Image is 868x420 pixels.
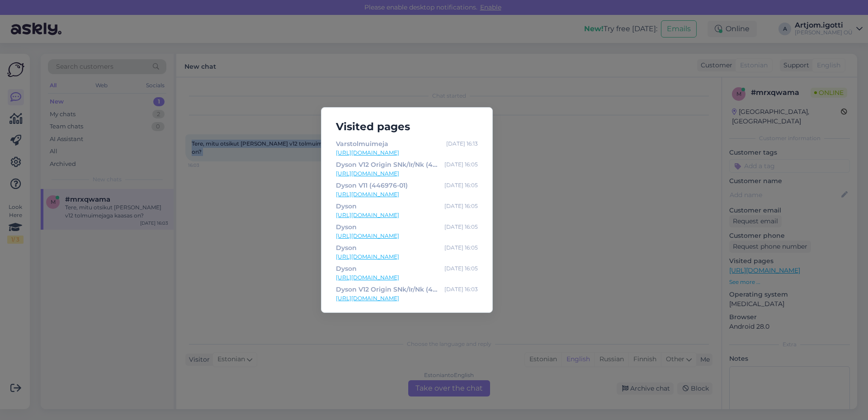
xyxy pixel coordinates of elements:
a: [URL][DOMAIN_NAME] [336,170,478,178]
div: Dyson [336,264,357,274]
div: Dyson [336,222,357,232]
div: [DATE] 16:13 [446,139,478,149]
div: Dyson V11 (446976-01) [336,180,408,190]
a: [URL][DOMAIN_NAME] [336,232,478,240]
div: Dyson [336,243,357,253]
div: Varstolmuimeja [336,139,388,149]
div: [DATE] 16:05 [444,201,478,211]
div: [DATE] 16:05 [444,222,478,232]
div: Dyson V12 Origin SNk/Ir/Nk (492711-01) [336,160,441,170]
a: [URL][DOMAIN_NAME] [336,149,478,157]
a: [URL][DOMAIN_NAME] [336,274,478,282]
div: [DATE] 16:03 [444,284,478,294]
div: Dyson V12 Origin SNk/Ir/Nk (492711-01) [336,284,441,294]
a: [URL][DOMAIN_NAME] [336,211,478,219]
div: [DATE] 16:05 [444,243,478,253]
a: [URL][DOMAIN_NAME] [336,294,478,302]
a: [URL][DOMAIN_NAME] [336,190,478,198]
div: Dyson [336,201,357,211]
div: [DATE] 16:05 [444,180,478,190]
div: [DATE] 16:05 [444,264,478,274]
div: [DATE] 16:05 [444,160,478,170]
h5: Visited pages [329,118,485,135]
a: [URL][DOMAIN_NAME] [336,253,478,261]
